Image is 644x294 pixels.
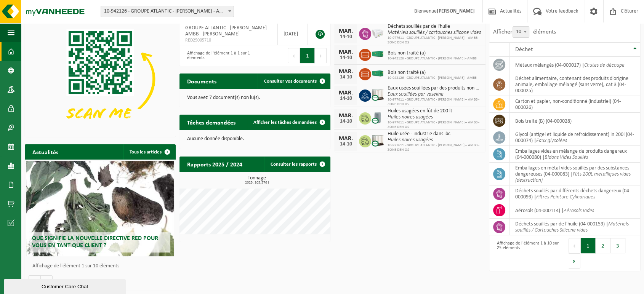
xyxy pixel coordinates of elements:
[315,48,327,63] button: Next
[387,131,481,137] span: Huile usée - industrie dans ibc
[247,115,330,130] a: Afficher les tâches demandées
[183,181,330,185] span: 2025: 105,576 t
[371,111,384,124] img: LP-LD-00200-CU
[179,157,250,171] h2: Rapports 2025 / 2024
[338,28,353,34] div: MAR.
[387,36,481,45] span: 10-977611 - GROUPE ATLANTIC - [PERSON_NAME] – AMBB - ZONE DENIOS
[258,73,330,89] a: Consulter vos documents
[387,91,443,97] i: Eaux souillées par vaseline
[536,194,595,200] i: Filtres Peinture Cylindriques
[569,253,580,268] button: Next
[264,79,316,84] span: Consulter vos documents
[338,142,353,147] div: 14-10
[338,34,353,40] div: 14-10
[25,144,66,159] h2: Actualités
[371,27,384,40] img: PB-LB-0680-HPE-GY-02
[564,208,594,214] i: Aérosols Vides
[338,136,353,142] div: MAR.
[545,155,588,160] i: Bidons Vides Souillés
[536,138,567,144] i: Eaux glycolées
[493,237,561,269] div: Affichage de l'élément 1 à 10 sur 25 éléments
[300,48,315,63] button: 1
[179,73,224,88] h2: Documents
[338,49,353,55] div: MAR.
[509,113,640,129] td: bois traité (B) (04-000028)
[387,50,476,56] span: Bois non traité (a)
[513,26,529,38] span: 10
[264,157,330,172] a: Consulter les rapports
[387,70,476,76] span: Bois non traité (a)
[338,119,353,124] div: 14-10
[338,90,353,96] div: MAR.
[387,56,476,61] span: 10-942126 - GROUPE ATLANTIC - [PERSON_NAME] - AMBB
[387,85,481,91] span: Eaux usées souillées par des produits non dangereux
[509,57,640,73] td: métaux mélangés (04-000017) |
[288,48,300,63] button: Previous
[185,25,269,37] span: GROUPE ATLANTIC - [PERSON_NAME] - AMBB - [PERSON_NAME]
[101,6,234,17] span: 10-942126 - GROUPE ATLANTIC - MERVILLE BILLY BERCLAU - AMBB - BILLY BERCLAU
[338,55,353,61] div: 14-10
[253,120,316,125] span: Afficher les tâches demandées
[515,46,533,53] span: Déchet
[338,113,353,119] div: MAR.
[187,95,323,101] p: Vous avez 7 document(s) non lu(s).
[185,37,272,43] span: RED25005710
[387,76,476,80] span: 10-942126 - GROUPE ATLANTIC - [PERSON_NAME] - AMBB
[513,27,529,37] span: 10
[387,30,481,35] i: Matériels souillés / cartouches silicone vides
[183,176,330,185] h3: Tonnage
[509,185,640,202] td: déchets souillés par différents déchets dangereux (04-000093) |
[25,22,176,136] img: Download de VHEPlus App
[26,161,174,256] a: Que signifie la nouvelle directive RED pour vous en tant que client ?
[32,264,172,269] p: Affichage de l'élément 1 sur 10 éléments
[584,62,625,68] i: Chutes de découpe
[183,47,251,64] div: Affichage de l'élément 1 à 1 sur 1 éléments
[371,134,384,147] img: PB-IC-CU
[338,96,353,101] div: 14-10
[4,277,127,294] iframe: chat widget
[569,238,581,253] button: Previous
[437,8,475,14] strong: [PERSON_NAME]
[179,115,243,129] h2: Tâches demandées
[278,22,308,45] td: [DATE]
[187,136,323,142] p: Aucune donnée disponible.
[29,275,41,291] button: Vorige
[387,24,481,30] span: Déchets souillés par de l'huile
[387,108,481,114] span: Huiles usagées en fût de 200 lt
[387,97,481,107] span: 10-977611 - GROUPE ATLANTIC - [PERSON_NAME] – AMBB - ZONE DENIOS
[509,129,640,146] td: glycol (antigel et liquide de refroidissement) in 200l (04-000074) |
[493,29,556,35] label: Afficher éléments
[371,51,384,58] img: HK-XC-40-GN-00
[581,238,596,253] button: 1
[596,238,610,253] button: 2
[509,163,640,185] td: emballages en métal vides souillés par des substances dangereuses (04-000083) |
[101,6,234,17] span: 10-942126 - GROUPE ATLANTIC - MERVILLE BILLY BERCLAU - AMBB - BILLY BERCLAU
[509,202,640,219] td: aérosols (04-000114) |
[509,146,640,163] td: emballages vides en mélange de produits dangereux (04-000080) |
[509,73,640,96] td: déchet alimentaire, contenant des produits d'origine animale, emballage mélangé (sans verre), cat...
[387,114,433,120] i: Huiles noires usagées
[509,219,640,235] td: déchets souillés par de l'huile (04-000153) |
[41,275,53,291] button: Volgende
[515,221,629,233] i: Matériels souillés / Cartouches Silicone vides
[387,143,481,152] span: 10-977611 - GROUPE ATLANTIC - [PERSON_NAME] – AMBB - ZONE DENIOS
[515,171,631,183] i: Fûts 200L métalliques vides (destruction)
[338,75,353,80] div: 14-10
[610,238,625,253] button: 3
[371,70,384,77] img: HK-XC-40-GN-00
[338,69,353,75] div: MAR.
[32,235,158,249] span: Que signifie la nouvelle directive RED pour vous en tant que client ?
[387,120,481,129] span: 10-977611 - GROUPE ATLANTIC - [PERSON_NAME] – AMBB - ZONE DENIOS
[509,96,640,113] td: carton et papier, non-conditionné (industriel) (04-000026)
[371,88,384,101] img: PB-IC-CU
[387,137,433,143] i: Huiles noires usagées
[123,144,175,160] a: Tous les articles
